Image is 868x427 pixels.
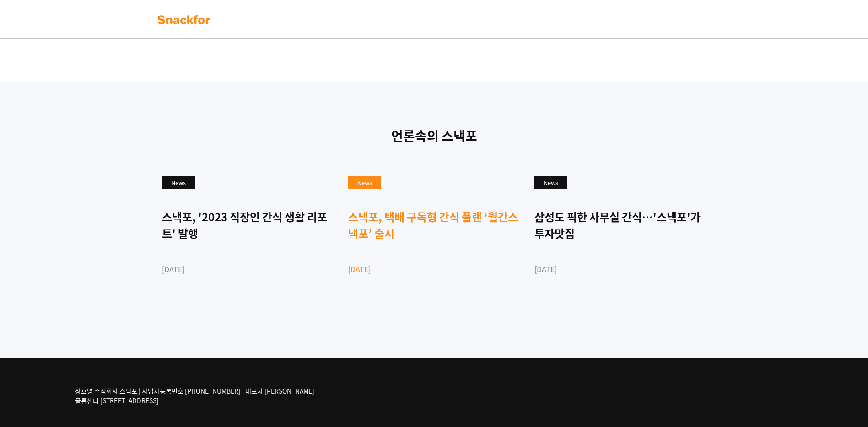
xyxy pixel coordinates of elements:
p: 상호명 주식회사 스낵포 | 사업자등록번호 [PHONE_NUMBER] | 대표자 [PERSON_NAME] 물류센터 [STREET_ADDRESS] [75,386,314,405]
div: 스낵포, '2023 직장인 간식 생활 리포트' 발행 [162,208,334,241]
p: 언론속의 스낵포 [155,126,713,146]
div: 스낵포, 택배 구독형 간식 플랜 ‘월간스낵포’ 출시 [348,208,520,241]
div: [DATE] [162,263,334,274]
a: News 스낵포, 택배 구독형 간식 플랜 ‘월간스낵포’ 출시 [DATE] [348,176,520,307]
div: [DATE] [348,263,520,274]
div: News [162,176,195,189]
a: News 스낵포, '2023 직장인 간식 생활 리포트' 발행 [DATE] [162,176,334,307]
div: [DATE] [534,263,706,274]
div: 삼성도 픽한 사무실 간식…'스낵포'가 투자맛집 [534,208,706,241]
div: News [348,176,381,189]
a: News 삼성도 픽한 사무실 간식…'스낵포'가 투자맛집 [DATE] [534,176,706,307]
div: News [534,176,567,189]
img: background-main-color.svg [155,12,213,27]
